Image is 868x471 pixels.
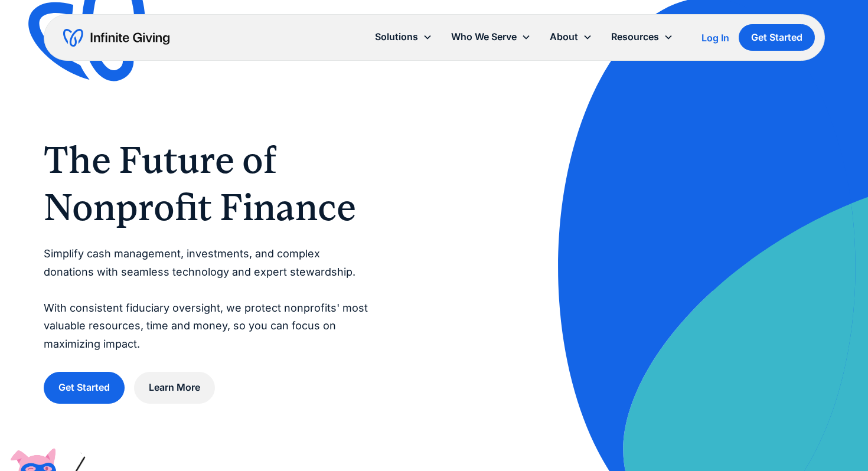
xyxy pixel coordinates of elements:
a: Learn More [134,372,215,403]
div: Solutions [375,29,418,45]
a: Get Started [44,372,125,403]
div: About [550,29,578,45]
a: Log In [701,31,729,45]
div: Who We Serve [451,29,517,45]
h1: The Future of Nonprofit Finance [44,136,370,231]
a: Get Started [739,24,815,51]
p: Simplify cash management, investments, and complex donations with seamless technology and expert ... [44,245,370,354]
div: Resources [611,29,659,45]
div: Log In [701,33,729,42]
